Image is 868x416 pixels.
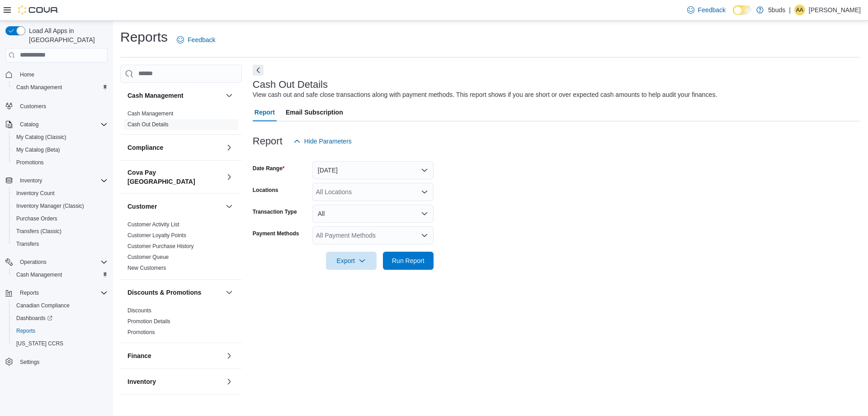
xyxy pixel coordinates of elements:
[9,299,111,312] button: Canadian Compliance
[9,200,111,212] button: Inventory Manager (Classic)
[312,161,434,179] button: [DATE]
[9,81,111,94] button: Cash Management
[9,325,111,337] button: Reports
[13,338,67,349] a: [US_STATE] CCRS
[20,177,42,184] span: Inventory
[13,313,108,324] span: Dashboards
[2,287,111,299] button: Reports
[733,5,752,15] input: Dark Mode
[127,243,194,249] a: Customer Purchase History
[9,187,111,200] button: Inventory Count
[16,215,57,222] span: Purchase Orders
[127,253,169,261] span: Customer Queue
[5,64,108,392] nav: Complex example
[224,172,235,182] button: Cova Pay [GEOGRAPHIC_DATA]
[127,232,186,239] a: Customer Loyalty Points
[127,232,186,239] span: Customer Loyalty Points
[16,84,62,91] span: Cash Management
[13,201,88,211] a: Inventory Manager (Classic)
[253,136,283,147] h3: Report
[16,257,50,268] button: Operations
[13,269,66,280] a: Cash Management
[127,221,179,228] a: Customer Activity List
[794,5,805,15] div: Ashley Arnold
[255,103,275,121] span: Report
[16,315,52,322] span: Dashboards
[253,90,717,100] div: View cash out and safe close transactions along with payment methods. This report shows if you ar...
[9,143,111,156] button: My Catalog (Beta)
[127,91,184,100] h3: Cash Management
[253,65,264,76] button: Next
[13,213,61,224] a: Purchase Orders
[9,268,111,281] button: Cash Management
[16,134,66,141] span: My Catalog (Classic)
[127,377,222,386] button: Inventory
[224,90,235,101] button: Cash Management
[9,238,111,250] button: Transfers
[13,82,66,93] a: Cash Management
[20,359,39,366] span: Settings
[13,144,108,155] span: My Catalog (Beta)
[127,121,169,128] a: Cash Out Details
[383,252,434,270] button: Run Report
[127,91,222,100] button: Cash Management
[127,264,166,272] span: New Customers
[224,350,235,361] button: Finance
[16,340,63,347] span: [US_STATE] CCRS
[127,143,222,152] button: Compliance
[188,35,215,44] span: Feedback
[127,202,222,211] button: Customer
[127,351,151,360] h3: Finance
[127,288,222,297] button: Discounts & Promotions
[789,5,791,15] p: |
[16,146,60,153] span: My Catalog (Beta)
[13,157,47,168] a: Promotions
[809,5,861,15] p: [PERSON_NAME]
[13,300,108,311] span: Canadian Compliance
[16,101,50,112] a: Customers
[13,132,70,143] a: My Catalog (Classic)
[253,186,278,194] label: Locations
[127,307,151,314] span: Discounts
[127,254,169,260] a: Customer Queue
[13,325,108,336] span: Reports
[253,79,328,90] h3: Cash Out Details
[127,318,170,325] span: Promotion Details
[16,190,55,197] span: Inventory Count
[16,159,44,166] span: Promotions
[13,239,42,249] a: Transfers
[127,221,179,228] span: Customer Activity List
[16,100,108,111] span: Customers
[13,269,108,280] span: Cash Management
[16,357,43,368] a: Settings
[120,219,242,279] div: Customer
[13,157,108,168] span: Promotions
[421,188,428,196] button: Open list of options
[13,338,108,349] span: Washington CCRS
[2,68,111,81] button: Home
[304,137,352,146] span: Hide Parameters
[13,132,108,143] span: My Catalog (Classic)
[684,1,729,19] a: Feedback
[127,110,173,117] a: Cash Management
[224,376,235,387] button: Inventory
[9,212,111,225] button: Purchase Orders
[20,289,39,296] span: Reports
[127,377,156,386] h3: Inventory
[13,226,108,237] span: Transfers (Classic)
[120,28,168,46] h1: Reports
[16,119,108,130] span: Catalog
[331,252,371,270] span: Export
[253,165,285,172] label: Date Range
[9,131,111,143] button: My Catalog (Classic)
[20,103,46,110] span: Customers
[13,313,56,324] a: Dashboards
[16,287,108,298] span: Reports
[13,144,64,155] a: My Catalog (Beta)
[16,69,108,80] span: Home
[127,243,194,250] span: Customer Purchase History
[127,307,151,314] a: Discounts
[326,252,377,270] button: Export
